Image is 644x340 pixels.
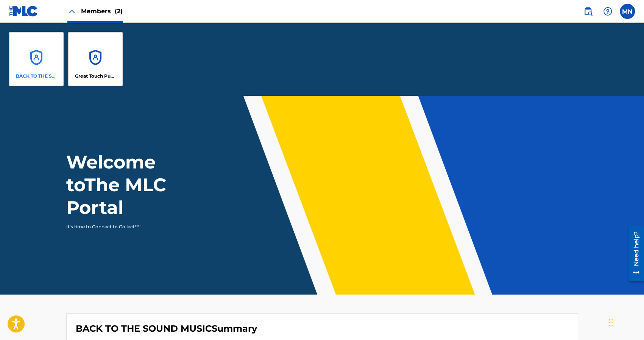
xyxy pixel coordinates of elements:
[603,7,612,16] img: help
[9,32,64,86] a: AccountsBACK TO THE SOUND MUSIC
[606,304,644,340] iframe: Chat Widget
[583,7,593,16] img: search
[115,8,123,15] span: (2)
[76,323,257,334] h4: BACK TO THE SOUND MUSIC
[81,7,123,16] span: Members
[68,32,123,86] a: AccountsGreat Touch Publishing Inc
[600,4,615,19] div: Help
[580,4,596,19] a: Public Search
[16,73,57,80] p: BACK TO THE SOUND MUSIC
[66,151,208,219] h1: Welcome to The MLC Portal
[67,7,76,16] img: Close
[623,223,644,284] iframe: Resource Center
[75,73,116,80] p: Great Touch Publishing Inc
[608,311,613,334] div: Drag
[620,4,635,19] div: User Menu
[66,223,198,230] p: It's time to Connect to Collect™!
[9,6,38,17] img: MLC Logo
